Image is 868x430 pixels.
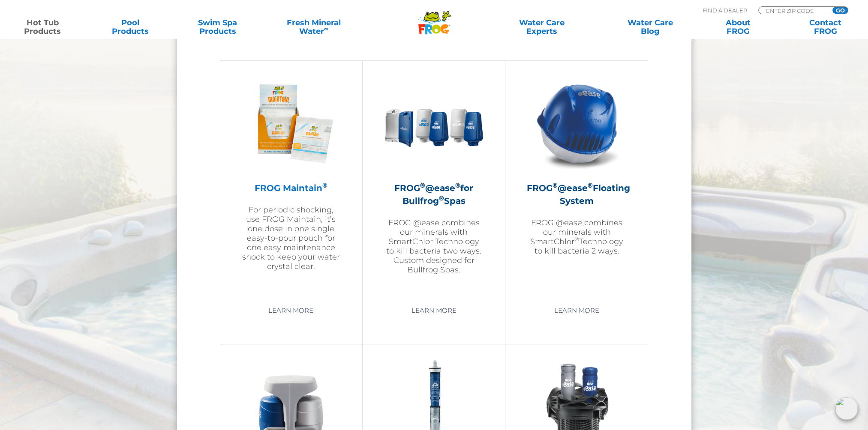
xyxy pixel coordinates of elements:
a: Learn More [544,303,609,318]
img: openIcon [835,397,858,420]
sup: ∞ [324,25,328,32]
sup: ® [420,181,425,189]
p: For periodic shocking, use FROG Maintain, it’s one dose in one single easy-to-pour pouch for one ... [241,205,341,271]
a: Hot TubProducts [9,18,77,36]
a: Water CareExperts [486,18,597,36]
sup: ® [588,181,593,189]
a: ContactFROG [791,18,859,36]
sup: ® [322,181,327,189]
h2: FROG Maintain [241,182,341,194]
a: Water CareBlog [616,18,685,36]
sup: ® [574,236,579,242]
a: FROG®@ease®for Bullfrog®SpasFROG @ease combines our minerals with SmartChlor Technology to kill b... [384,74,484,296]
a: Swim SpaProducts [183,18,252,36]
sup: ® [439,194,444,202]
sup: ® [455,181,460,189]
img: Frog_Maintain_Hero-2-v2-300x300.png [241,74,341,173]
sup: ® [553,181,558,189]
a: FROG®@ease®Floating SystemFROG @ease combines our minerals with SmartChlor®Technology to kill bac... [527,74,627,296]
a: Fresh MineralWater∞ [271,18,357,36]
input: GO [832,7,848,14]
img: bullfrog-product-hero-300x300.png [384,74,484,173]
input: Zip Code Form [765,7,823,14]
a: FROG Maintain®For periodic shocking, use FROG Maintain, it’s one dose in one single easy-to-pour ... [241,74,341,296]
a: Learn More [258,303,323,318]
p: Find A Dealer [703,6,747,14]
a: Learn More [401,303,466,318]
p: FROG @ease combines our minerals with SmartChlor Technology to kill bacteria 2 ways. [527,218,627,256]
a: PoolProducts [96,18,164,36]
p: FROG @ease combines our minerals with SmartChlor Technology to kill bacteria two ways. Custom des... [384,218,484,275]
a: AboutFROG [704,18,772,36]
img: hot-tub-product-atease-system-300x300.png [527,74,627,173]
h2: FROG @ease for Bullfrog Spas [384,182,484,207]
h2: FROG @ease Floating System [527,182,627,207]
